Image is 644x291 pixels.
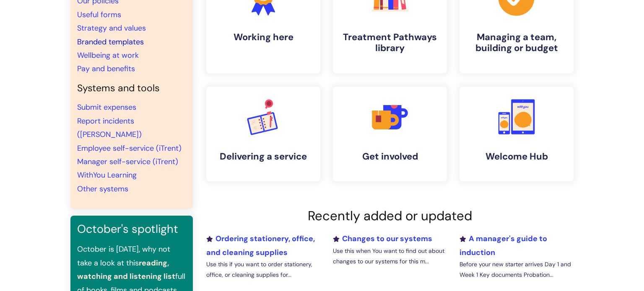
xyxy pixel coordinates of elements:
a: Changes to our systems [333,234,432,244]
h4: Treatment Pathways library [340,32,440,54]
h4: Working here [213,32,314,43]
a: Other systems [77,184,128,194]
h2: Recently added or updated [206,208,574,224]
a: Employee self-service (iTrent) [77,143,182,153]
p: Use this if you want to order stationery, office, or cleaning supplies for... [206,259,320,280]
a: Get involved [333,87,447,181]
a: Delivering a service [206,87,320,181]
a: Wellbeing at work [77,50,139,60]
h4: Delivering a service [213,151,314,162]
a: WithYou Learning [77,170,137,180]
a: Report incidents ([PERSON_NAME]) [77,116,142,139]
a: Strategy and values [77,23,146,33]
h4: Systems and tools [77,82,186,94]
a: Submit expenses [77,102,136,112]
p: Use this when You want to find out about changes to our systems for this m... [333,246,447,267]
a: Branded templates [77,37,144,47]
h4: Managing a team, building or budget [466,32,567,54]
a: Pay and benefits [77,64,135,74]
a: Welcome Hub [460,87,574,181]
a: A manager's guide to induction [460,234,547,257]
p: Before your new starter arrives Day 1 and Week 1 Key documents Probation... [460,259,574,280]
h4: Get involved [340,151,440,162]
h3: October's spotlight [77,222,186,236]
h4: Welcome Hub [466,151,567,162]
a: Ordering stationery, office, and cleaning supplies [206,234,315,257]
a: Manager self-service (iTrent) [77,157,178,167]
a: Useful forms [77,10,121,20]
